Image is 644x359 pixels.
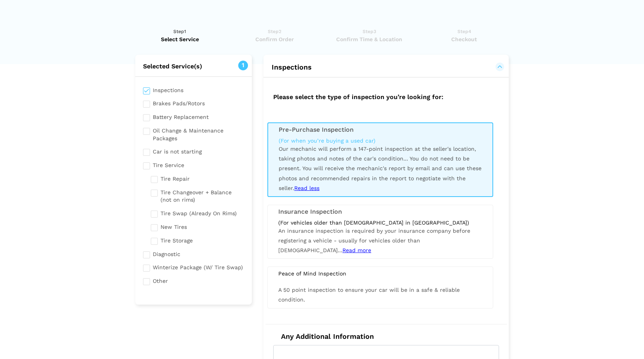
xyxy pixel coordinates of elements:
[265,85,507,107] h2: Please select the type of inspection you’re looking for:
[273,332,499,341] h4: Any Additional Information
[342,247,371,253] span: Read more
[294,185,319,191] span: Read less
[278,208,482,215] h3: Insurance Inspection
[135,63,252,70] h2: Selected Service(s)
[230,35,319,43] span: Confirm Order
[272,270,488,277] div: Peace of Mind Inspection
[279,126,482,133] h3: Pre-Purchase Inspection
[238,61,248,70] span: 1
[230,28,319,43] a: Step2
[325,35,414,43] span: Confirm Time & Location
[419,28,509,43] a: Step4
[419,35,509,43] span: Checkout
[279,137,482,144] div: (For when you’re buying a used car)
[325,28,414,43] a: Step3
[279,146,482,191] span: Our mechanic will perform a 147-point inspection at the seller's location, taking photos and note...
[278,228,470,253] span: An insurance inspection is required by your insurance company before registering a vehicle - usua...
[278,287,460,303] span: A 50 point inspection to ensure your car will be in a safe & reliable condition.
[135,28,225,43] a: Step1
[279,155,482,191] span: You do not need to be present. You will receive the mechanic's report by email and can use these ...
[271,63,501,72] button: Inspections
[278,219,482,226] div: (For vehicles older than [DEMOGRAPHIC_DATA] in [GEOGRAPHIC_DATA])
[135,35,225,43] span: Select Service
